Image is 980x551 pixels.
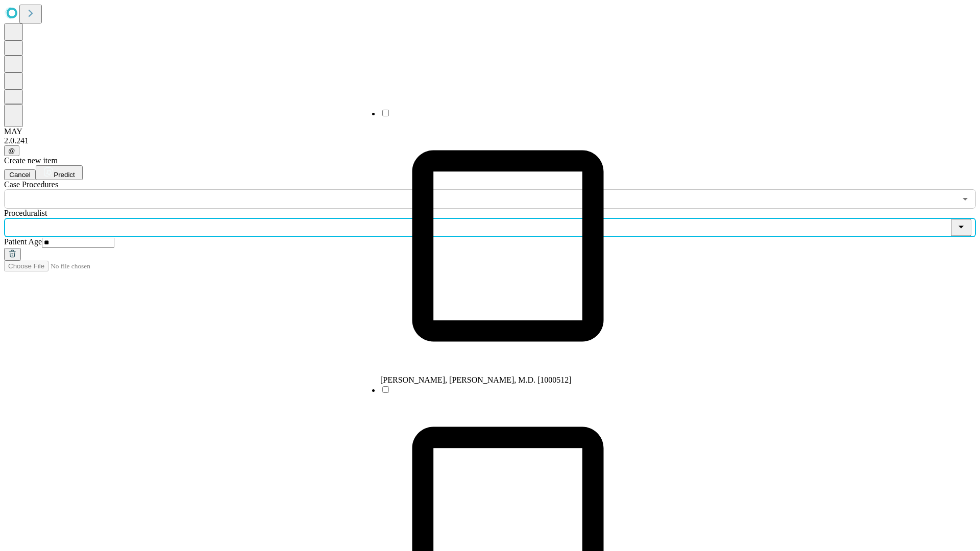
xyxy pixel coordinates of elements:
[4,145,19,156] button: @
[958,192,972,206] button: Open
[4,136,976,145] div: 2.0.241
[9,171,31,179] span: Cancel
[380,375,572,384] span: [PERSON_NAME], [PERSON_NAME], M.D. [1000512]
[4,237,42,246] span: Patient Age
[54,171,75,179] span: Predict
[4,169,36,180] button: Cancel
[4,180,58,189] span: Scheduled Procedure
[36,165,83,180] button: Predict
[8,147,15,155] span: @
[4,156,58,165] span: Create new item
[4,209,47,217] span: Proceduralist
[4,127,976,136] div: MAY
[951,219,971,236] button: Close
